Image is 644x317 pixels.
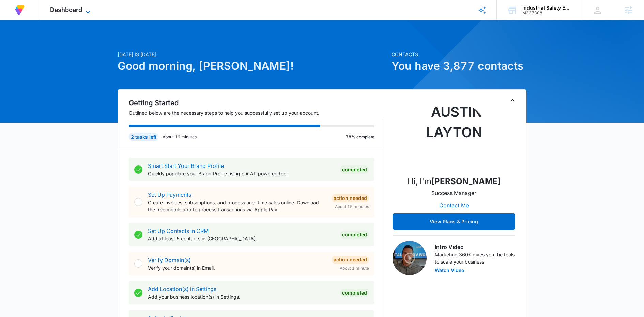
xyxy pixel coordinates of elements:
a: Set Up Contacts in CRM [148,227,209,234]
p: Quickly populate your Brand Profile using our AI-powered tool. [148,170,335,177]
div: account id [522,11,572,15]
button: View Plans & Pricing [393,213,515,230]
h1: Good morning, [PERSON_NAME]! [118,58,387,74]
p: About 16 minutes [163,134,197,140]
a: Add Location(s) in Settings [148,286,216,292]
a: Set Up Payments [148,191,191,198]
img: Austin Layton [420,102,488,170]
div: Action Needed [332,194,369,202]
p: Hi, I'm [408,175,501,188]
p: Add at least 5 contacts in [GEOGRAPHIC_DATA]. [148,235,335,242]
img: Volusion [14,4,26,16]
span: Dashboard [50,6,82,13]
span: About 1 minute [340,265,369,271]
p: Add your business location(s) in Settings. [148,293,335,300]
h1: You have 3,877 contacts [392,58,526,74]
p: Marketing 360® gives you the tools to scale your business. [435,251,515,265]
a: Verify Domain(s) [148,257,191,264]
div: Completed [340,231,369,239]
p: Create invoices, subscriptions, and process one-time sales online. Download the free mobile app t... [148,199,326,213]
span: About 15 minutes [335,204,369,210]
p: Verify your domain(s) in Email. [148,264,326,271]
p: Outlined below are the necessary steps to help you successfully set up your account. [129,109,383,116]
h3: Intro Video [435,243,515,251]
p: 78% complete [346,134,374,140]
div: Action Needed [332,256,369,264]
h2: Getting Started [129,98,383,108]
div: account name [522,5,572,11]
p: Success Manager [431,189,476,197]
strong: [PERSON_NAME] [431,176,501,186]
div: Completed [340,165,369,174]
button: Toggle Collapse [508,96,517,105]
div: 2 tasks left [129,133,158,141]
button: Watch Video [435,268,464,273]
a: Smart Start Your Brand Profile [148,162,224,169]
p: Contacts [392,51,526,58]
button: Contact Me [432,197,476,213]
div: Completed [340,289,369,297]
p: [DATE] is [DATE] [118,51,387,58]
img: Intro Video [393,241,427,275]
